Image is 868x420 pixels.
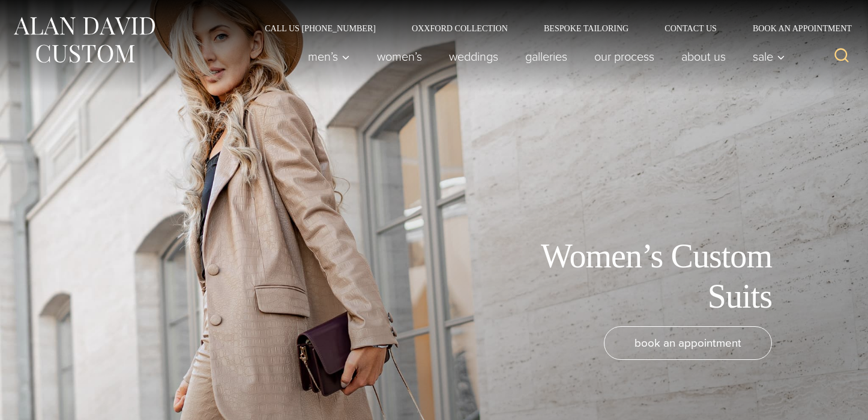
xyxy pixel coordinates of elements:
[308,50,350,62] span: Men’s
[295,44,792,68] nav: Primary Navigation
[394,24,526,32] a: Oxxford Collection
[526,24,646,32] a: Bespoke Tailoring
[247,24,394,32] a: Call Us [PHONE_NUMBER]
[364,44,436,68] a: Women’s
[581,44,668,68] a: Our Process
[668,44,740,68] a: About Us
[512,44,581,68] a: Galleries
[753,50,785,62] span: Sale
[604,326,772,360] a: book an appointment
[502,236,772,317] h1: Women’s Custom Suits
[646,24,735,32] a: Contact Us
[735,24,856,32] a: Book an Appointment
[247,24,856,32] nav: Secondary Navigation
[12,13,156,67] img: Alan David Custom
[827,42,856,71] button: View Search Form
[436,44,512,68] a: weddings
[634,334,741,352] span: book an appointment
